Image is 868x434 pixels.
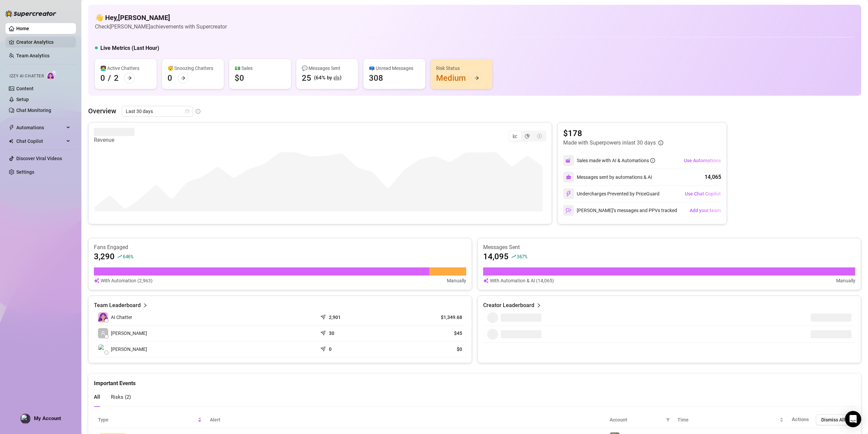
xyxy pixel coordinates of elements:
span: thunderbolt [9,125,14,130]
div: Important Events [94,374,855,388]
button: Use Chat Copilot [685,188,721,199]
img: profilePics%2Fzs8tBE9wFLV7Irx0JDGcbWEMdQq1.png [21,414,30,423]
img: svg%3e [566,174,571,180]
button: Add your team [689,205,721,216]
span: [PERSON_NAME] [111,345,147,353]
a: Creator Analytics [16,37,71,48]
article: Check [PERSON_NAME] achievements with Supercreator [95,22,227,31]
a: Team Analytics [16,53,50,58]
article: 3,290 [94,251,115,262]
article: $45 [396,330,462,337]
span: info-circle [196,109,200,114]
span: Last 30 days [126,106,189,116]
span: rise [117,254,122,259]
span: pie-chart [525,134,530,138]
div: Risk Status [436,64,487,72]
span: 646 % [123,253,133,260]
span: line-chart [513,134,517,138]
span: Account [610,416,663,423]
div: 2 [114,73,119,83]
span: AI Chatter [111,314,132,321]
span: user [101,331,105,336]
th: Time [673,412,788,428]
span: Use Automations [684,158,721,163]
span: arrow-right [474,76,479,80]
img: AI Chatter [46,70,57,80]
div: 14,065 [705,173,721,181]
div: (64% by 🤖) [314,74,341,82]
div: [PERSON_NAME]’s messages and PPVs tracked [563,205,677,216]
span: info-circle [658,140,663,145]
article: Revenue [94,136,135,144]
a: Content [16,86,34,91]
span: calendar [185,109,189,113]
span: Risks ( 2 ) [111,394,131,400]
article: Creator Leaderboard [483,301,534,309]
article: Made with Superpowers in last 30 days [563,139,656,147]
img: svg%3e [566,191,572,197]
a: Discover Viral Videos [16,156,62,161]
a: Settings [16,169,34,175]
article: $0 [396,346,462,353]
span: send [320,329,327,336]
span: Automations [16,122,64,133]
span: right [143,301,147,309]
h4: 👋 Hey, [PERSON_NAME] [95,13,227,22]
div: segmented control [508,131,546,141]
article: Team Leaderboard [94,301,141,309]
article: Fans Engaged [94,244,466,251]
th: Type [94,412,206,428]
div: Open Intercom Messenger [845,411,861,427]
div: $0 [235,73,244,83]
div: Undercharges Prevented by PriceGuard [563,188,659,199]
span: [PERSON_NAME] [111,329,147,337]
a: Home [16,26,29,31]
article: 2,901 [329,314,341,321]
article: Manually [836,277,855,284]
span: arrow-right [181,76,185,80]
span: info-circle [650,158,655,163]
span: Izzy AI Chatter [9,73,44,79]
span: send [320,313,327,320]
span: filter [666,418,670,422]
span: My Account [34,415,61,421]
a: Chat Monitoring [16,108,51,113]
div: 308 [369,73,383,83]
div: 25 [302,73,311,83]
article: Manually [447,277,466,284]
div: 0 [167,73,172,83]
span: Dismiss All [821,417,845,422]
article: With Automation (2,963) [101,277,153,284]
span: send [320,345,327,352]
span: right [536,301,541,309]
div: 😴 Snoozing Chatters [167,64,218,72]
div: Messages sent by automations & AI [563,172,652,183]
span: dollar-circle [537,134,542,138]
div: Sales made with AI & Automations [577,157,655,164]
span: Add your team [690,208,721,213]
article: Messages Sent [483,244,855,251]
img: svg%3e [566,207,572,213]
button: Use Automations [684,155,721,166]
img: logo-BBDzfeDw.svg [5,10,56,17]
img: svg%3e [483,277,489,284]
div: 💬 Messages Sent [302,64,353,72]
span: Time [677,416,778,423]
div: 👩‍💻 Active Chatters [100,64,151,72]
span: arrow-right [127,76,132,80]
button: Dismiss All [816,414,850,425]
div: 0 [100,73,105,83]
span: Chat Copilot [16,136,64,147]
span: Use Chat Copilot [685,191,721,196]
article: Overview [88,106,116,116]
img: Michael Patrick [98,344,108,354]
article: $1,349.68 [396,314,462,321]
article: 30 [329,330,334,337]
article: With Automation & AI (14,065) [490,277,554,284]
a: Setup [16,97,29,102]
span: Actions [792,416,809,422]
span: filter [665,415,671,425]
img: izzy-ai-chatter-avatar-DDCN_rTZ.svg [98,312,108,322]
span: rise [511,254,516,259]
article: $178 [563,128,663,139]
